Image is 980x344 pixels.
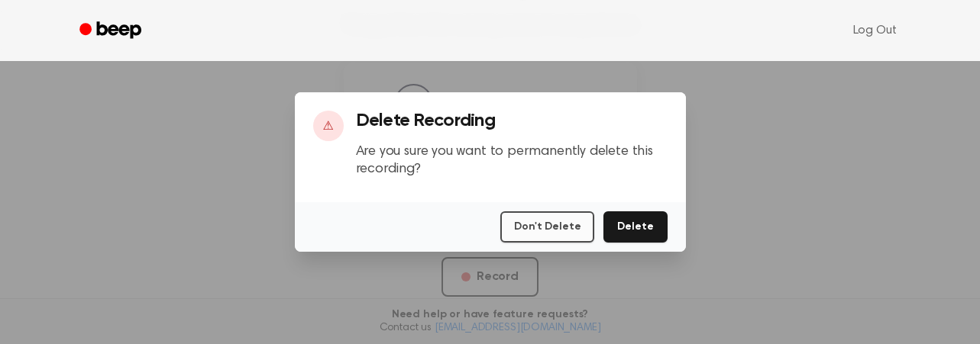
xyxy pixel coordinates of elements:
[500,211,594,243] button: Don't Delete
[838,12,912,49] a: Log Out
[356,111,668,131] h3: Delete Recording
[313,111,344,141] div: ⚠
[356,143,668,178] p: Are you sure you want to permanently delete this recording?
[69,16,155,46] a: Beep
[603,211,667,243] button: Delete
